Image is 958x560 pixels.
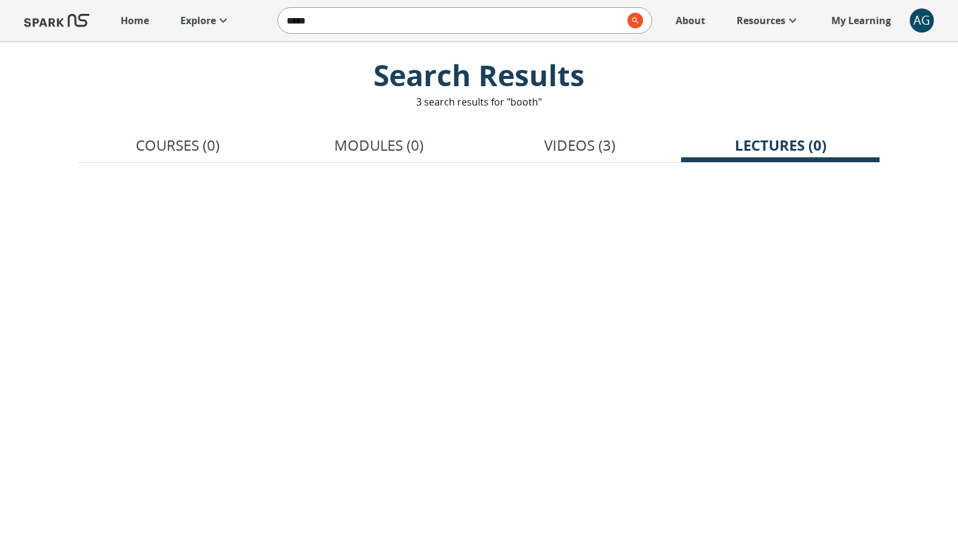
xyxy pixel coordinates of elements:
[121,13,149,28] p: Home
[180,13,216,28] p: Explore
[174,7,236,34] a: Explore
[670,7,711,34] a: About
[136,134,220,156] p: Courses (0)
[416,95,542,109] p: 3 search results for "booth"
[910,8,934,33] button: account of current user
[544,134,615,156] p: Videos (3)
[334,134,423,156] p: Modules (0)
[676,13,705,28] p: About
[115,7,155,34] a: Home
[218,55,739,95] p: Search Results
[623,8,643,33] button: search
[24,6,89,35] img: Logo of SPARK at Stanford
[910,8,934,33] div: AG
[831,13,891,28] p: My Learning
[737,13,785,28] p: Resources
[731,7,806,34] a: Resources
[735,134,826,156] p: Lectures (0)
[825,7,898,34] a: My Learning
